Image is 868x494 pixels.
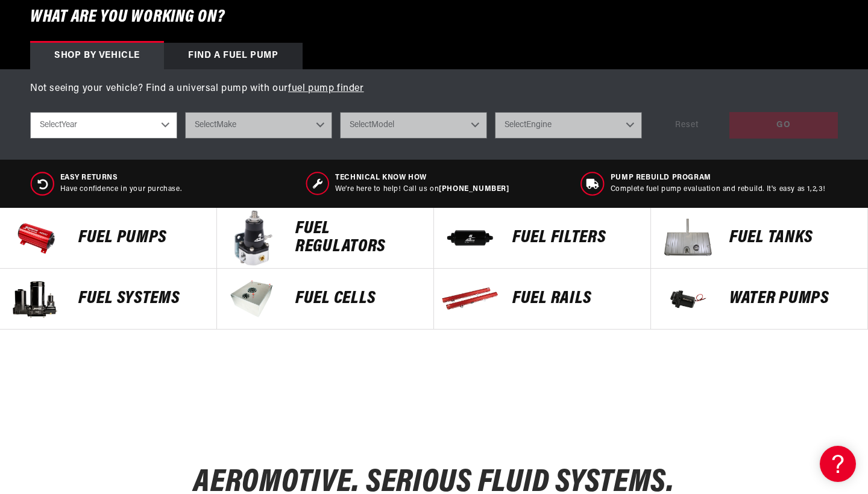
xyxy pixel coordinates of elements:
a: FUEL Rails FUEL Rails [434,269,651,330]
p: FUEL Cells [295,290,421,308]
a: FUEL FILTERS FUEL FILTERS [434,208,651,269]
p: Fuel Systems [78,290,204,308]
select: Model [340,112,487,139]
a: FUEL Cells FUEL Cells [217,269,434,330]
p: Complete fuel pump evaluation and rebuild. It's easy as 1,2,3! [611,184,826,195]
select: Engine [495,112,642,139]
p: Not seeing your vehicle? Find a universal pump with our [30,81,838,97]
select: Make [185,112,332,139]
div: Shop by vehicle [30,43,164,69]
img: Fuel Tanks [657,208,717,268]
span: Easy Returns [60,173,182,183]
div: Find a Fuel Pump [164,43,303,69]
p: FUEL FILTERS [512,229,638,247]
span: Pump Rebuild program [611,173,826,183]
img: Fuel Pumps [6,208,66,268]
img: Fuel Systems [6,269,66,329]
a: Fuel Tanks Fuel Tanks [651,208,868,269]
img: FUEL REGULATORS [223,208,283,268]
span: Technical Know How [335,173,509,183]
img: FUEL Rails [440,269,500,329]
a: fuel pump finder [288,84,364,93]
p: Have confidence in your purchase. [60,184,182,195]
p: Water Pumps [729,290,855,308]
a: FUEL REGULATORS FUEL REGULATORS [217,208,434,269]
p: We’re here to help! Call us on [335,184,509,195]
p: Fuel Tanks [729,229,855,247]
p: FUEL Rails [512,290,638,308]
select: Year [30,112,177,139]
img: FUEL FILTERS [440,208,500,268]
p: FUEL REGULATORS [295,220,421,256]
a: Water Pumps Water Pumps [651,269,868,330]
a: [PHONE_NUMBER] [439,186,509,193]
p: Fuel Pumps [78,229,204,247]
img: Water Pumps [657,269,717,329]
img: FUEL Cells [223,269,283,329]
